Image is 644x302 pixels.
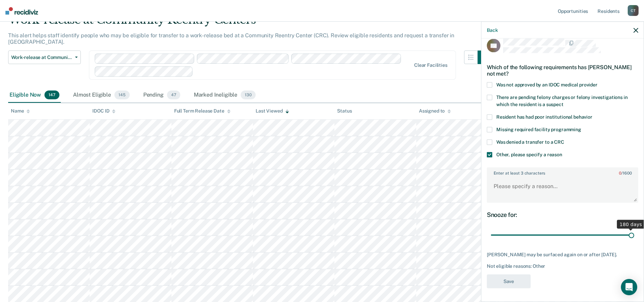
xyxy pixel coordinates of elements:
[487,27,498,33] button: Back
[496,95,628,107] span: There are pending felony charges or felony investigations in which the resident is a suspect
[192,88,257,103] div: Marked Ineligible
[496,114,592,120] span: Resident has had poor institutional behavior
[496,139,564,145] span: Was denied a transfer to a CRC
[11,55,72,60] span: Work-release at Community Reentry Centers
[241,90,256,99] span: 130
[92,108,115,114] div: IDOC ID
[487,274,531,288] button: Save
[8,88,61,103] div: Eligible Now
[142,88,182,103] div: Pending
[167,90,180,99] span: 47
[487,263,638,269] div: Not eligible reasons: Other
[619,171,631,176] span: / 1600
[621,279,637,295] div: Open Intercom Messenger
[11,108,30,114] div: Name
[496,127,581,132] span: Missing required facility programming
[419,108,451,114] div: Assigned to
[487,168,638,176] label: Enter at least 3 characters
[414,62,447,68] div: Clear facilities
[496,152,562,157] span: Other, please specify a reason
[256,108,289,114] div: Last Viewed
[487,211,638,218] div: Snooze for:
[8,32,454,45] p: This alert helps staff identify people who may be eligible for transfer to a work-release bed at ...
[114,90,130,99] span: 145
[619,171,621,176] span: 0
[5,7,38,15] img: Recidiviz
[628,5,639,16] div: C T
[174,108,231,114] div: Full Term Release Date
[337,108,352,114] div: Status
[8,13,491,32] div: Work-release at Community Reentry Centers
[487,252,638,258] div: [PERSON_NAME] may be surfaced again on or after [DATE].
[72,88,131,103] div: Almost Eligible
[496,82,597,87] span: Was not approved by an IDOC medical provider
[44,90,59,99] span: 147
[487,58,638,82] div: Which of the following requirements has [PERSON_NAME] not met?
